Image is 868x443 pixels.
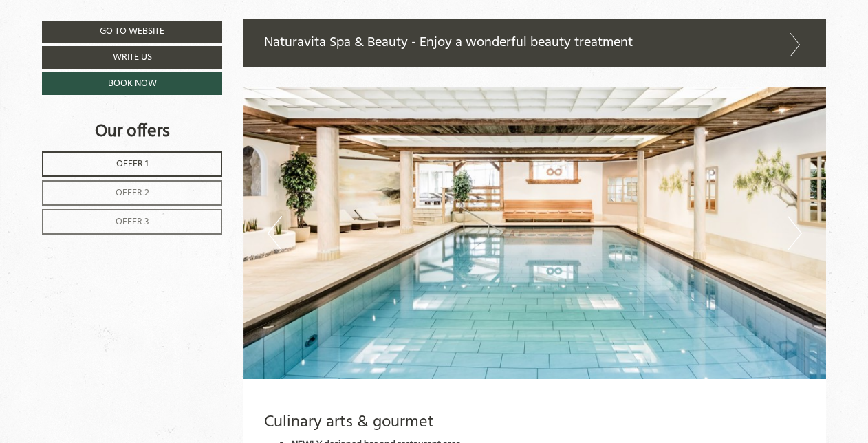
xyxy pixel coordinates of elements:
[21,63,138,71] small: 11:39
[116,185,149,201] span: Offer 2
[788,216,802,250] button: Next
[116,214,149,230] span: Offer 3
[42,46,222,69] a: Write us
[21,39,138,49] div: Berghotel Ratschings
[10,36,144,74] div: Hello, how can we help you?
[42,119,222,144] div: Our offers
[249,10,293,32] div: [DATE]
[268,216,282,250] button: Previous
[42,21,222,43] a: Go to website
[116,156,149,172] span: Offer 1
[243,19,827,67] div: Naturavita Spa & Beauty - Enjoy a wonderful beauty treatment
[264,413,806,431] h3: Culinary arts & gourmet
[42,72,222,95] a: Book now
[479,364,542,387] button: Send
